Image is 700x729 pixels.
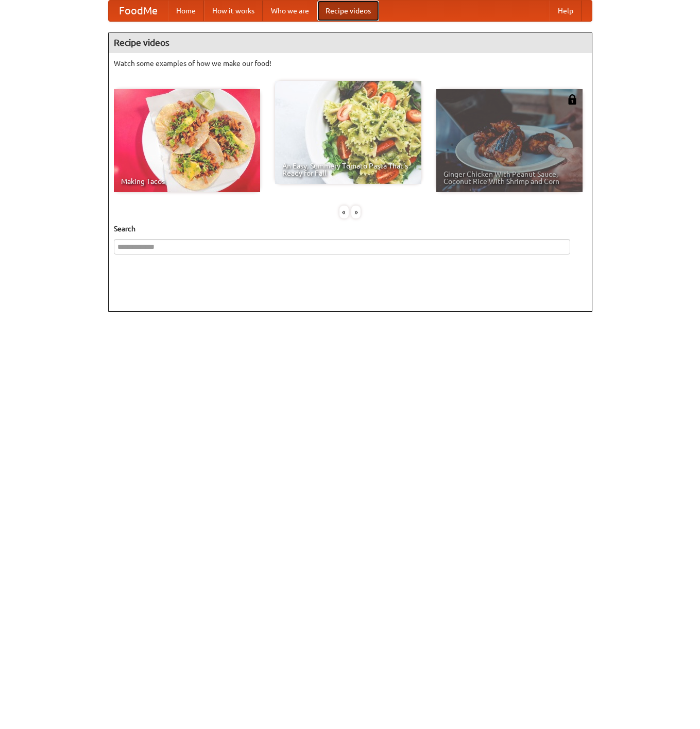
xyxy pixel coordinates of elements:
p: Watch some examples of how we make our food! [114,58,587,69]
a: How it works [204,1,263,21]
h5: Search [114,224,587,234]
a: Home [168,1,204,21]
a: Making Tacos [114,89,260,192]
div: « [339,206,349,218]
a: FoodMe [109,1,168,21]
span: An Easy, Summery Tomato Pasta That's Ready for Fall [282,162,414,177]
h4: Recipe videos [109,32,592,53]
a: An Easy, Summery Tomato Pasta That's Ready for Fall [275,81,421,184]
span: Making Tacos [121,178,253,185]
a: Recipe videos [317,1,379,21]
a: Help [550,1,582,21]
div: » [351,206,361,218]
a: Who we are [263,1,317,21]
img: 483408.png [567,94,577,105]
